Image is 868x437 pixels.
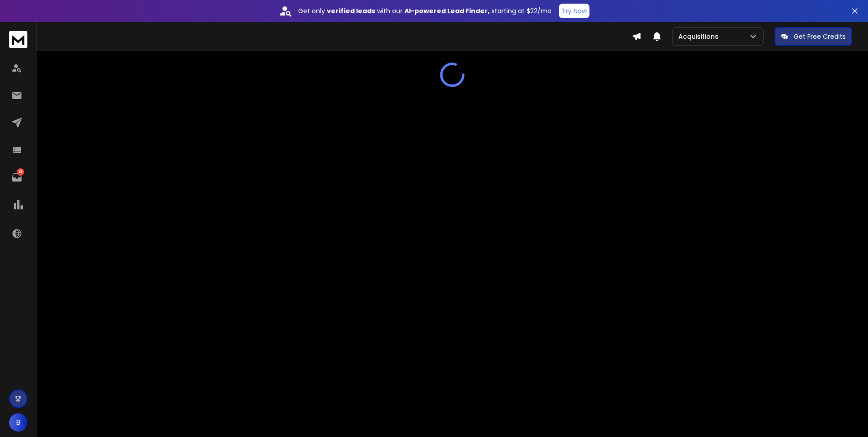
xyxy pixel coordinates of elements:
p: Get Free Credits [794,32,846,41]
button: B [9,413,27,432]
strong: AI-powered Lead Finder, [404,6,490,16]
button: Try Now [559,4,589,18]
strong: verified leads [327,6,375,16]
p: Get only with our starting at $22/mo [298,6,552,16]
p: 31 [17,168,24,176]
img: logo [9,31,27,48]
p: Acquisitions [678,32,722,41]
a: 31 [8,168,26,187]
button: Get Free Credits [775,27,852,46]
p: Try Now [562,6,587,16]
